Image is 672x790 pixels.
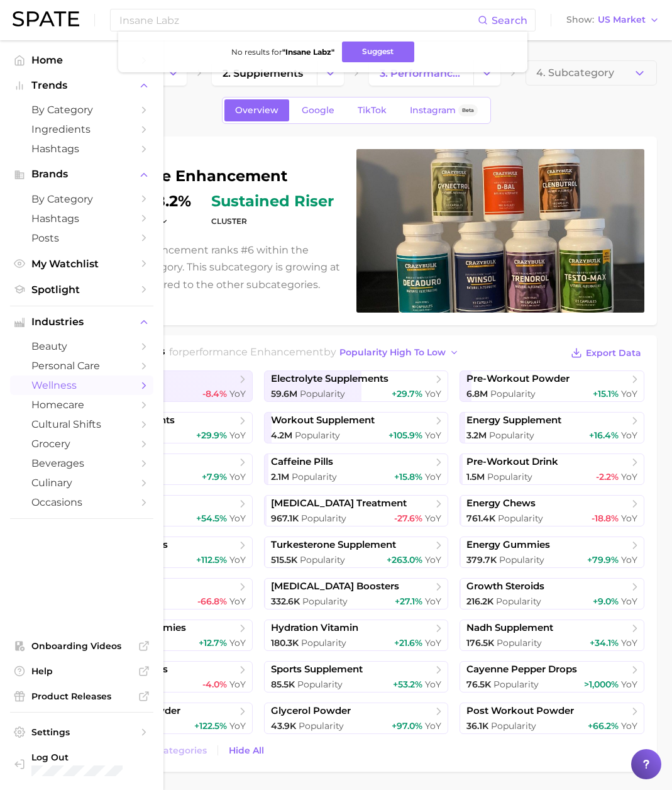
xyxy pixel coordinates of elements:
strong: " Insane Labz " [282,47,334,57]
a: personal care [10,356,153,376]
button: Change Category [317,60,344,86]
span: post workout powder [466,705,574,717]
dd: +18.2% [141,194,191,209]
span: YoY [229,388,246,399]
span: Log Out [31,752,143,763]
span: +9.0% [593,596,619,607]
span: Help [31,665,132,677]
span: Overview [235,105,278,116]
span: personal care [31,360,132,372]
span: YoY [229,430,246,441]
span: -27.6% [394,513,422,524]
span: +15.1% [593,388,619,399]
span: Hide All [229,745,264,756]
a: 2. supplements [212,60,316,86]
a: Product Releases [10,687,153,706]
span: Export Data [586,348,641,359]
a: Overview [224,99,289,121]
a: growth steroids216.2k Popularity+9.0% YoY [460,578,644,609]
span: +29.7% [392,388,422,399]
span: Hashtags [31,143,132,155]
span: by Category [31,104,132,116]
span: +53.2% [393,679,422,690]
span: +34.1% [590,637,619,648]
p: Performance enhancement ranks #6 within the supplements category. This subcategory is growing at ... [68,242,341,293]
a: [MEDICAL_DATA] boosters332.6k Popularity+27.1% YoY [264,578,449,609]
span: 2.1m [271,471,289,482]
span: 216.2k [466,596,493,607]
span: Home [31,54,132,66]
span: sustained riser [211,194,334,209]
span: YoY [229,554,246,565]
span: cayenne pepper drops [466,664,577,676]
span: Popularity [496,596,541,607]
span: cultural shifts [31,418,132,430]
span: 6.8m [466,388,488,399]
span: Popularity [489,430,534,441]
a: wellness [10,376,153,395]
span: YoY [621,720,637,732]
span: YoY [621,471,637,482]
a: grocery [10,434,153,453]
h1: performance enhancement [68,169,341,184]
a: electrolyte supplements59.6m Popularity+29.7% YoY [264,370,449,402]
span: hydration vitamin [271,622,358,634]
a: beauty [10,337,153,356]
span: +54.5% [196,513,227,524]
span: Ingredients [31,123,132,135]
span: YoY [425,637,441,648]
span: YoY [229,471,246,482]
span: YoY [621,596,637,607]
button: Suggest [342,42,414,62]
span: Popularity [497,637,542,648]
span: Industries [31,316,132,328]
a: Google [291,99,345,121]
span: 43.9k [271,720,296,732]
span: for by [169,346,463,358]
button: Change Category [160,60,187,86]
span: [MEDICAL_DATA] boosters [271,581,399,592]
span: Popularity [299,720,344,732]
span: +21.6% [394,637,422,648]
span: TikTok [358,105,387,116]
a: by Category [10,100,153,120]
span: +79.9% [587,554,619,565]
span: YoY [621,637,637,648]
span: Google [302,105,334,116]
a: workout supplement4.2m Popularity+105.9% YoY [264,412,449,443]
span: pre-workout powder [466,373,570,385]
span: 379.7k [466,554,497,565]
span: Beta [462,105,474,116]
a: caffeine pills2.1m Popularity+15.8% YoY [264,453,449,485]
a: Help [10,662,153,681]
span: -2.2% [596,471,619,482]
span: Product Releases [31,691,132,702]
span: YoY [229,513,246,524]
span: Popularity [302,596,348,607]
span: YoY [425,471,441,482]
a: nadh supplement176.5k Popularity+34.1% YoY [460,620,644,651]
span: 176.5k [466,637,494,648]
span: Spotlight [31,284,132,296]
a: My Watchlist [10,254,153,274]
a: cultural shifts [10,414,153,434]
button: Trends [10,76,153,95]
span: +122.5% [194,720,227,732]
span: Settings [31,726,132,738]
span: YoY [621,513,637,524]
span: +12.7% [199,637,227,648]
a: energy gummies379.7k Popularity+79.9% YoY [460,537,644,568]
span: turkesterone supplement [271,539,396,551]
a: glycerol powder43.9k Popularity+97.0% YoY [264,703,449,734]
img: SPATE [13,11,79,26]
span: 4. Subcategory [536,67,614,79]
a: Spotlight [10,280,153,299]
span: Popularity [295,430,340,441]
span: YoY [229,637,246,648]
a: InstagramBeta [399,99,488,121]
span: Popularity [498,513,543,524]
span: Popularity [499,554,544,565]
a: Onboarding Videos [10,637,153,655]
span: YoY [621,554,637,565]
span: occasions [31,496,132,508]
